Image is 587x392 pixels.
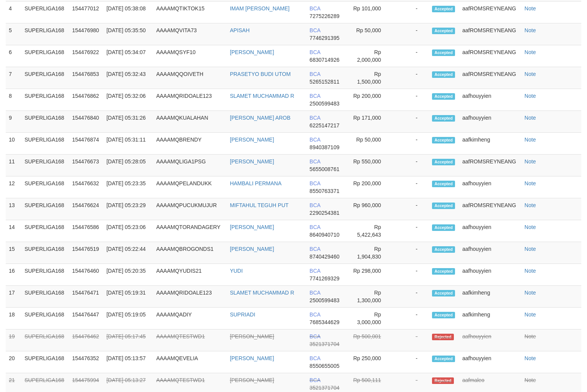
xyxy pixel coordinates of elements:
a: [PERSON_NAME] [230,158,274,165]
span: BCA [310,202,320,208]
span: Rejected [432,334,453,340]
td: - [392,89,429,111]
td: - [392,2,429,23]
span: 5655008761 [310,166,340,172]
td: SUPERLIGA168 [21,45,69,67]
td: aafhouyyien [459,89,521,111]
td: 10 [6,133,21,155]
span: BCA [310,158,320,165]
span: Accepted [432,93,455,100]
td: Rp 3,000,000 [346,308,392,329]
span: Accepted [432,137,455,143]
td: 8 [6,89,21,111]
td: AAAAMQPUCUKMUJUR [153,198,227,220]
span: BCA [310,246,320,252]
td: AAAAMQRIDOALE123 [153,89,227,111]
a: Note [524,377,536,383]
td: - [392,67,429,89]
span: Accepted [432,246,455,253]
a: SUPRIADI [230,311,255,318]
span: BCA [310,290,320,296]
a: SLAMET MUCHAMMAD R [230,290,294,296]
td: 154476460 [69,264,103,286]
td: SUPERLIGA168 [21,23,69,45]
td: Rp 298,000 [346,264,392,286]
a: Note [524,355,536,361]
a: IMAM [PERSON_NAME] [230,5,290,12]
td: - [392,286,429,308]
td: 20 [6,351,21,373]
td: AAAAMQRIDOALE123 [153,286,227,308]
span: Accepted [432,28,455,34]
span: 3521371704 [310,341,340,347]
td: [DATE] 05:31:26 [103,111,153,133]
a: Note [524,202,536,208]
span: 3521371704 [310,385,340,391]
td: SUPERLIGA168 [21,242,69,264]
td: 154477012 [69,2,103,23]
td: 154476853 [69,67,103,89]
td: aafhouyyien [459,264,521,286]
td: 4 [6,2,21,23]
td: [DATE] 05:17:45 [103,329,153,351]
td: 12 [6,176,21,198]
td: SUPERLIGA168 [21,67,69,89]
td: 154476632 [69,176,103,198]
td: - [392,198,429,220]
td: - [392,351,429,373]
span: BCA [310,311,320,318]
td: Rp 550,000 [346,155,392,176]
a: APISAH [230,27,249,33]
td: Rp 200,000 [346,89,392,111]
td: Rp 101,000 [346,2,392,23]
td: 19 [6,329,21,351]
td: 13 [6,198,21,220]
span: Accepted [432,356,455,362]
td: 154476352 [69,351,103,373]
td: aafhouyyien [459,111,521,133]
span: BCA [310,93,320,99]
span: Accepted [432,181,455,187]
td: SUPERLIGA168 [21,329,69,351]
span: Accepted [432,159,455,165]
span: BCA [310,137,320,143]
td: aafkimheng [459,133,521,155]
span: 7741269329 [310,275,340,282]
td: Rp 5,422,643 [346,220,392,242]
td: aafkimheng [459,308,521,329]
td: AAAAMQVITA73 [153,23,227,45]
td: [DATE] 05:19:31 [103,286,153,308]
td: [DATE] 05:19:05 [103,308,153,329]
a: [PERSON_NAME] AROB [230,115,290,121]
span: Accepted [432,49,455,56]
td: [DATE] 05:23:35 [103,176,153,198]
a: Note [524,93,536,99]
td: 154476624 [69,198,103,220]
a: Note [524,27,536,33]
span: 6225147217 [310,122,340,128]
td: 154476840 [69,111,103,133]
a: YUDI [230,268,242,274]
span: BCA [310,5,320,12]
span: 8550655005 [310,363,340,369]
a: SLAMET MUCHAMMAD R [230,93,294,99]
span: BCA [310,377,320,383]
td: AAAAMQTESTWD1 [153,329,227,351]
a: [PERSON_NAME] [230,224,274,230]
td: AAAAMQYUDIS21 [153,264,227,286]
td: - [392,155,429,176]
a: HAMBALI PERMANA [230,180,282,186]
a: Note [524,137,536,143]
span: BCA [310,49,320,55]
td: [DATE] 05:32:43 [103,67,153,89]
a: Note [524,224,536,230]
a: [PERSON_NAME] [230,333,274,339]
a: [PERSON_NAME] [230,246,274,252]
td: [DATE] 05:38:08 [103,2,153,23]
span: 2290254381 [310,210,340,216]
td: [DATE] 05:34:07 [103,45,153,67]
td: 11 [6,155,21,176]
td: SUPERLIGA168 [21,198,69,220]
td: 154476519 [69,242,103,264]
span: BCA [310,180,320,186]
